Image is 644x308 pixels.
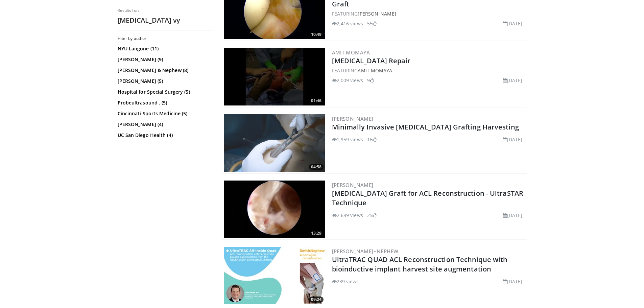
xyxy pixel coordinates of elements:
[309,230,324,236] span: 13:29
[367,136,377,143] li: 16
[118,16,212,25] h2: [MEDICAL_DATA] vy
[332,212,363,219] li: 2,689 views
[332,122,519,132] a: Minimally Invasive [MEDICAL_DATA] Grafting Harvesting
[503,136,523,143] li: [DATE]
[332,115,374,122] a: [PERSON_NAME]
[224,247,325,304] a: 09:24
[224,181,325,238] img: 2a8fd023-ac84-4cb4-8f23-67c1417c3c65.300x170_q85_crop-smart_upscale.jpg
[358,10,396,17] a: [PERSON_NAME]
[309,164,324,170] span: 04:58
[118,121,211,128] a: [PERSON_NAME] (4)
[118,56,211,63] a: [PERSON_NAME] (9)
[118,89,211,95] a: Hospital for Special Surgery (5)
[224,48,325,105] img: 34eac326-0126-4908-b015-622a146f0928.300x170_q85_crop-smart_upscale.jpg
[332,77,363,84] li: 2,009 views
[309,31,324,38] span: 10:49
[118,67,211,74] a: [PERSON_NAME] & Nephew (8)
[367,77,374,84] li: 9
[118,99,211,106] a: Probeultrasound . (5)
[332,20,363,27] li: 2,416 views
[332,182,374,188] a: [PERSON_NAME]
[332,49,370,56] a: Amit Momaya
[503,212,523,219] li: [DATE]
[332,278,359,285] li: 239 views
[503,20,523,27] li: [DATE]
[224,181,325,238] a: 13:29
[332,136,363,143] li: 1,959 views
[367,212,377,219] li: 25
[118,132,211,139] a: UC San Diego Health (4)
[224,48,325,105] a: 01:46
[332,10,525,17] div: FEATURING
[367,20,377,27] li: 55
[309,297,324,303] span: 09:24
[503,77,523,84] li: [DATE]
[118,78,211,85] a: [PERSON_NAME] (5)
[332,67,525,74] div: FEATURING
[118,110,211,117] a: Cincinnati Sports Medicine (5)
[332,248,399,255] a: [PERSON_NAME]+Nephew
[224,114,325,172] a: 04:58
[332,56,411,65] a: [MEDICAL_DATA] Repair
[332,189,524,207] a: [MEDICAL_DATA] Graft for ACL Reconstruction - UltraSTAR Technique
[118,8,212,13] p: Results for:
[224,247,325,304] img: 2a7f4bdd-8c42-48c0-919e-50940e1c2f73.300x170_q85_crop-smart_upscale.jpg
[118,36,212,41] h3: Filter by author:
[118,45,211,52] a: NYU Langone (11)
[332,255,508,274] a: UltraTRAC QUAD ACL Reconstruction Technique with bioinductive implant harvest site augmentation
[503,278,523,285] li: [DATE]
[309,98,324,104] span: 01:46
[224,114,325,172] img: b5c508f5-c232-44ba-b425-f8e2a14d1aa2.300x170_q85_crop-smart_upscale.jpg
[358,67,392,74] a: Amit Momaya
